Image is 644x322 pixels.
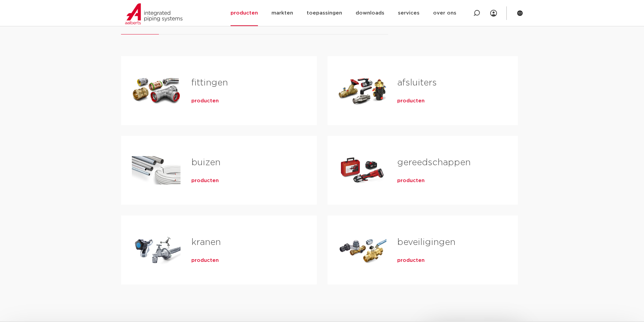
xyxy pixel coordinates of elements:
a: producten [191,98,219,104]
a: buizen [191,158,220,167]
a: afsluiters [397,78,437,87]
a: producten [397,177,425,184]
a: producten [191,257,219,264]
a: kranen [191,238,221,247]
div: Tabs. Open items met enter of spatie, sluit af met escape en navigeer met de pijltoetsen. [121,18,523,295]
a: producten [397,257,425,264]
a: fittingen [191,78,228,87]
a: producten [397,98,425,104]
a: beveiligingen [397,238,455,247]
a: producten [191,177,219,184]
a: gereedschappen [397,158,471,167]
